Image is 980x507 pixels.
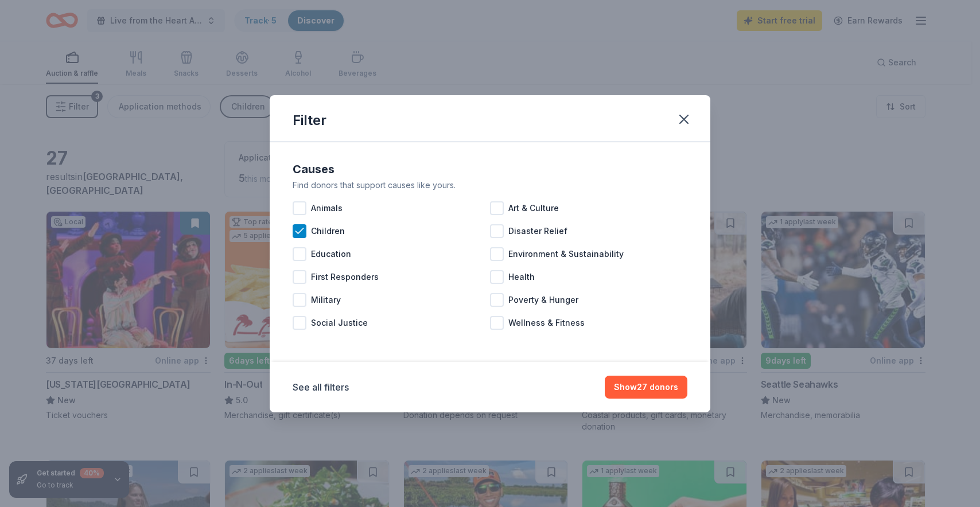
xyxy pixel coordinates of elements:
span: Art & Culture [508,201,559,215]
span: Education [311,247,351,261]
span: Social Justice [311,316,368,330]
span: Disaster Relief [508,224,567,238]
span: First Responders [311,270,379,284]
span: Health [508,270,535,284]
div: Filter [293,111,326,130]
div: Find donors that support causes like yours. [293,178,687,192]
span: Children [311,224,345,238]
span: Environment & Sustainability [508,247,624,261]
span: Animals [311,201,343,215]
button: See all filters [293,380,349,394]
span: Wellness & Fitness [508,316,585,330]
div: Causes [293,160,687,178]
span: Military [311,293,341,307]
span: Poverty & Hunger [508,293,578,307]
button: Show27 donors [605,376,687,399]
